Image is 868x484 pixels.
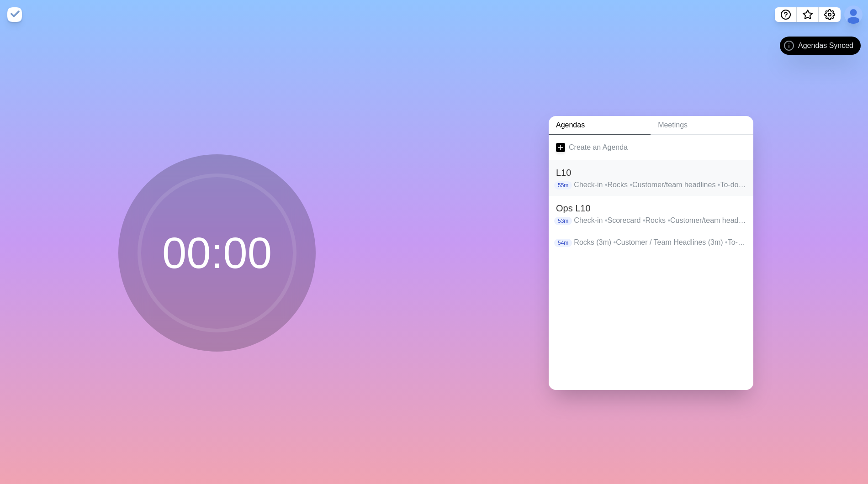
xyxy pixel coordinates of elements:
span: • [718,181,720,189]
p: 53m [554,217,572,225]
span: • [630,181,632,189]
span: Agendas Synced [798,40,853,51]
p: Check-in Rocks Customer/team headlines To-do list IDS Wrap up [574,179,746,190]
span: • [605,216,608,224]
a: Create an Agenda [549,135,753,160]
button: Settings [819,7,841,22]
button: Help [775,7,797,22]
span: • [605,181,608,189]
a: Meetings [651,116,753,135]
p: Check-in Scorecard Rocks Customer/team headlines To-Do list IDS Wrap up [574,215,746,226]
img: timeblocks logo [7,7,22,22]
span: • [643,216,646,224]
p: Rocks (3m) Customer / Team Headlines (3m) To-Do List (3m) IDS (40m) Wrap Up (5m) [574,237,746,248]
p: 54m [554,239,572,247]
a: Agendas [549,116,651,135]
span: • [667,216,670,224]
span: • [725,238,728,246]
span: • [614,238,616,246]
h2: L10 [556,166,746,179]
p: 55m [554,181,572,189]
button: What’s new [797,7,819,22]
h2: Ops L10 [556,201,746,215]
